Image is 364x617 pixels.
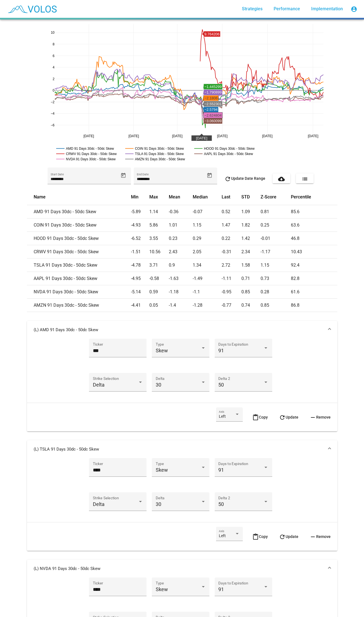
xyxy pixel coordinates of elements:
td: 0.28 [261,285,291,299]
span: Remove [309,534,331,539]
button: Copy [248,527,272,546]
td: 0.22 [222,232,241,245]
td: 3.71 [149,259,169,272]
mat-expansion-panel-header: (L) TSLA 91 Days 30dc - 50dc Skew [27,440,337,458]
td: 1.47 [222,218,241,232]
td: 0.73 [261,272,291,285]
td: 2.05 [193,245,222,259]
td: NVDA 91 Days 30dc - 50dc Skew [27,285,131,299]
td: 1.58 [241,259,261,272]
td: -1.17 [261,245,291,259]
td: 0.9 [169,259,192,272]
td: 82.8 [291,272,337,285]
span: Copy [252,415,268,419]
td: -1.63 [169,272,192,285]
td: AAPL 91 Days 30dc - 50dc Skew [27,272,131,285]
td: 63.6 [291,218,337,232]
td: 1.14 [149,205,169,218]
span: Update [279,534,298,539]
button: Remove [305,407,335,427]
button: Update Date Range [220,173,270,183]
span: Skew [156,467,168,473]
span: Delta [93,501,105,507]
span: 50 [218,501,224,507]
td: 5.86 [149,218,169,232]
td: -1.1 [193,285,222,299]
td: -0.77 [222,299,241,312]
td: -1.49 [193,272,222,285]
td: -1.28 [193,299,222,312]
a: Performance [269,4,304,14]
td: -4.95 [131,272,149,285]
td: -1.51 [131,245,149,259]
button: Change sorting for name [34,194,46,200]
td: -1.11 [222,272,241,285]
td: 0.52 [222,205,241,218]
td: 10.56 [149,245,169,259]
span: 50 [218,382,224,388]
td: COIN 91 Days 30dc - 50dc Skew [27,218,131,232]
button: Open calendar [205,171,214,180]
td: AMZN 91 Days 30dc - 50dc Skew [27,299,131,312]
mat-icon: refresh [279,414,286,421]
td: -6.52 [131,232,149,245]
button: Change sorting for mean [169,194,180,200]
mat-icon: cloud_download [278,176,285,182]
span: Remove [309,415,331,419]
td: -1.4 [169,299,192,312]
mat-panel-title: (L) NVDA 91 Days 30dc - 50dc Skew [34,566,324,571]
td: 61.6 [291,285,337,299]
button: Remove [305,527,335,546]
td: 0.81 [261,205,291,218]
td: TSLA 91 Days 30dc - 50dc Skew [27,259,131,272]
div: (L) TSLA 91 Days 30dc - 50dc Skew [27,458,337,551]
td: 0.29 [193,232,222,245]
td: 1.15 [261,259,291,272]
td: -0.36 [169,205,192,218]
mat-icon: content_paste [252,534,259,540]
button: Change sorting for last [222,194,230,200]
span: Skew [156,348,168,353]
td: 1.42 [241,232,261,245]
span: 91 [218,348,224,353]
img: blue_transparent.png [4,2,60,16]
span: 30 [156,382,161,388]
mat-icon: account_circle [351,6,357,13]
mat-panel-title: (L) AMD 91 Days 30dc - 50dc Skew [34,327,324,333]
span: Update Date Range [224,176,265,181]
td: CRWV 91 Days 30dc - 50dc Skew [27,245,131,259]
td: -5.14 [131,285,149,299]
span: Implementation [311,6,343,11]
div: (L) AMD 91 Days 30dc - 50dc Skew [27,339,337,431]
mat-expansion-panel-header: (L) AMD 91 Days 30dc - 50dc Skew [27,321,337,339]
td: -1.18 [169,285,192,299]
td: 0.85 [261,299,291,312]
td: -0.31 [222,245,241,259]
td: -5.89 [131,205,149,218]
td: 3.55 [149,232,169,245]
td: 0.59 [149,285,169,299]
td: 1.01 [169,218,192,232]
td: -0.95 [222,285,241,299]
td: AMD 91 Days 30dc - 50dc Skew [27,205,131,218]
span: Strategies [242,6,263,11]
td: 2.43 [169,245,192,259]
mat-icon: list [301,176,308,182]
mat-icon: remove [309,534,316,540]
td: HOOD 91 Days 30dc - 50dc Skew [27,232,131,245]
span: Update [279,415,298,419]
td: 0.74 [241,299,261,312]
button: Copy [248,407,272,427]
button: Open calendar [118,171,128,180]
td: 0.05 [149,299,169,312]
td: -4.41 [131,299,149,312]
mat-panel-title: (L) TSLA 91 Days 30dc - 50dc Skew [34,446,324,452]
button: Change sorting for min [131,194,138,200]
button: Update [274,407,303,427]
td: -4.78 [131,259,149,272]
span: Delta [93,382,105,388]
td: -4.93 [131,218,149,232]
a: Implementation [307,4,347,14]
td: -0.07 [193,205,222,218]
td: 2.72 [222,259,241,272]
